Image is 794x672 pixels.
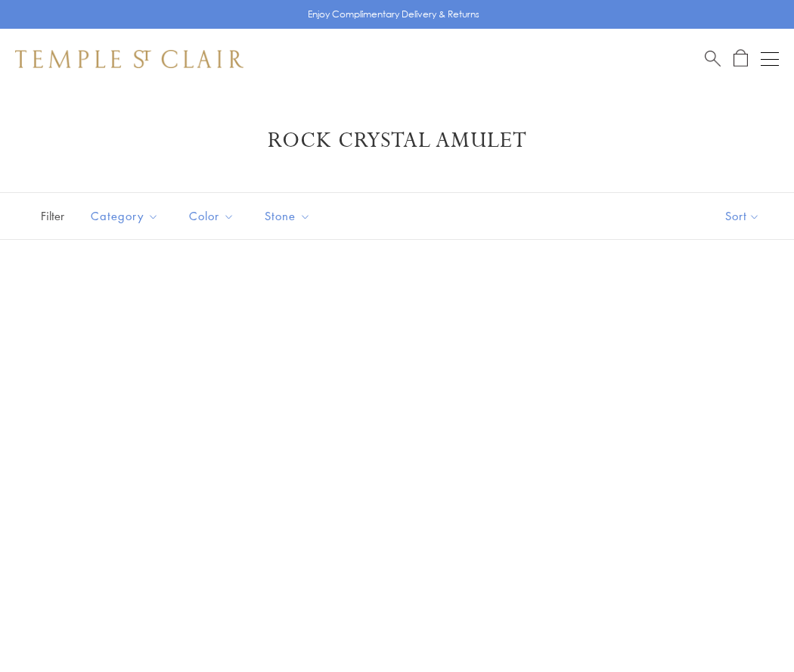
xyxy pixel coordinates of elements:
[257,207,322,226] span: Stone
[705,49,721,68] a: Search
[253,199,322,233] button: Stone
[38,127,756,154] h1: Rock Crystal Amulet
[691,193,794,239] button: Show sort by
[308,7,479,22] p: Enjoy Complimentary Delivery & Returns
[178,199,246,233] button: Color
[181,207,246,226] span: Color
[15,50,243,68] img: Temple St. Clair
[734,49,748,68] a: Open Shopping Bag
[79,199,170,233] button: Category
[761,50,779,68] button: Open navigation
[83,207,170,226] span: Category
